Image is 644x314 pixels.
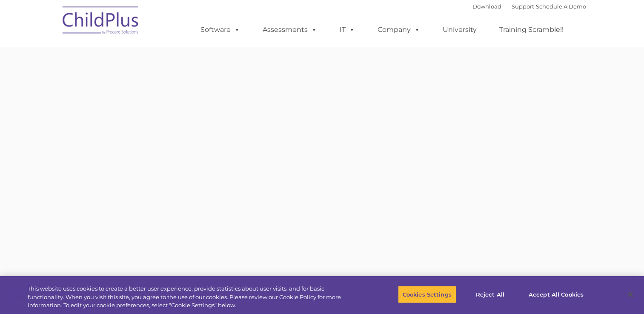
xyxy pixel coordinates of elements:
[398,285,456,303] button: Cookies Settings
[464,285,517,303] button: Reject All
[434,21,485,38] a: University
[472,3,501,10] a: Download
[192,21,249,38] a: Software
[512,3,534,10] a: Support
[369,21,429,38] a: Company
[58,0,143,43] img: ChildPlus by Procare Solutions
[254,21,326,38] a: Assessments
[331,21,364,38] a: IT
[524,285,588,303] button: Accept All Cookies
[472,3,586,10] font: |
[621,285,640,304] button: Close
[536,3,586,10] a: Schedule A Demo
[491,21,572,38] a: Training Scramble!!
[28,285,354,310] div: This website uses cookies to create a better user experience, provide statistics about user visit...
